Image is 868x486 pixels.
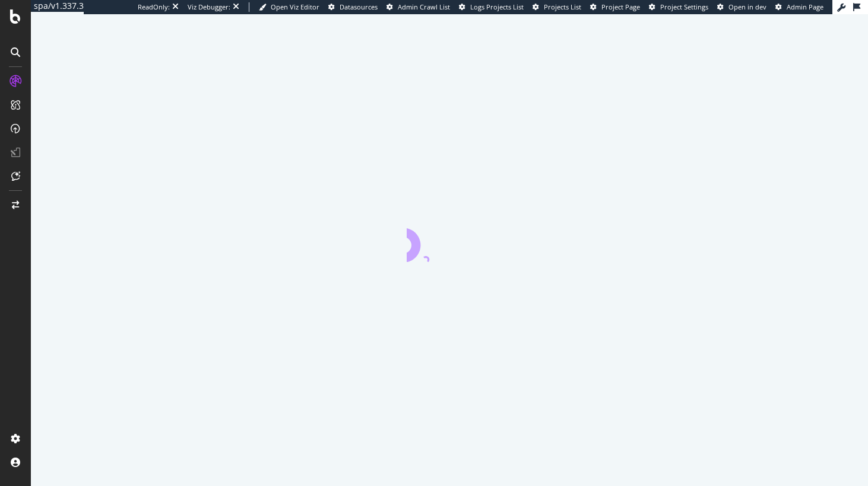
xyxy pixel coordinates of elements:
a: Logs Projects List [459,2,524,12]
a: Projects List [533,2,581,12]
span: Admin Crawl List [398,2,450,11]
span: Project Page [601,2,640,11]
a: Admin Crawl List [387,2,450,12]
span: Open Viz Editor [271,2,319,11]
div: ReadOnly: [138,2,170,12]
div: animation [407,219,492,262]
a: Open in dev [717,2,766,12]
a: Admin Page [775,2,823,12]
span: Open in dev [728,2,766,11]
span: Logs Projects List [470,2,524,11]
span: Projects List [544,2,581,11]
span: Project Settings [660,2,708,11]
a: Datasources [328,2,378,12]
a: Project Page [590,2,640,12]
span: Datasources [340,2,378,11]
a: Project Settings [649,2,708,12]
a: Open Viz Editor [259,2,319,12]
div: Viz Debugger: [188,2,230,12]
span: Admin Page [787,2,823,11]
